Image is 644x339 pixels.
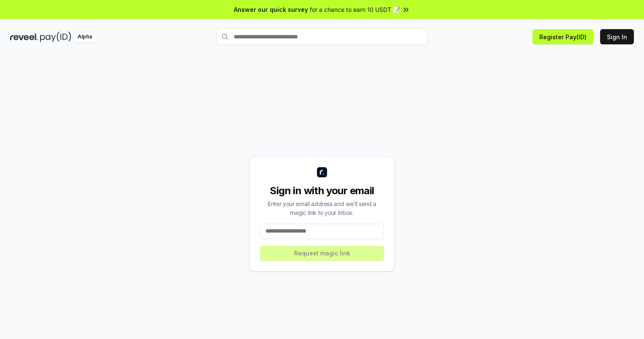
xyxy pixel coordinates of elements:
div: Alpha [73,32,97,42]
div: Enter your email address and we’ll send a magic link to your inbox. [260,199,384,217]
button: Register Pay(ID) [533,29,593,44]
span: Answer our quick survey [234,5,308,14]
div: Sign in with your email [260,184,384,198]
span: for a chance to earn 10 USDT 📝 [310,5,400,14]
img: pay_id [40,32,71,42]
button: Sign In [600,29,634,44]
img: reveel_dark [10,32,38,42]
img: logo_small [317,167,327,177]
